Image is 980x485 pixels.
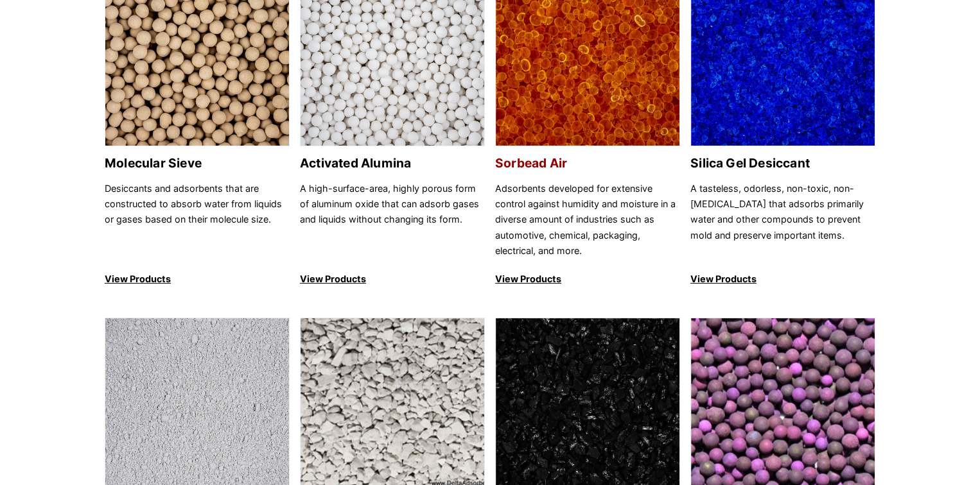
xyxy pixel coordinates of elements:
[690,271,875,287] p: View Products
[690,181,875,259] p: A tasteless, odorless, non-toxic, non-[MEDICAL_DATA] that adsorbs primarily water and other compo...
[300,156,485,171] h2: Activated Alumina
[105,156,290,171] h2: Molecular Sieve
[105,181,290,259] p: Desiccants and adsorbents that are constructed to absorb water from liquids or gases based on the...
[495,156,680,171] h2: Sorbead Air
[495,271,680,287] p: View Products
[690,156,875,171] h2: Silica Gel Desiccant
[495,181,680,259] p: Adsorbents developed for extensive control against humidity and moisture in a diverse amount of i...
[300,271,485,287] p: View Products
[300,181,485,259] p: A high-surface-area, highly porous form of aluminum oxide that can adsorb gases and liquids witho...
[105,271,290,287] p: View Products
